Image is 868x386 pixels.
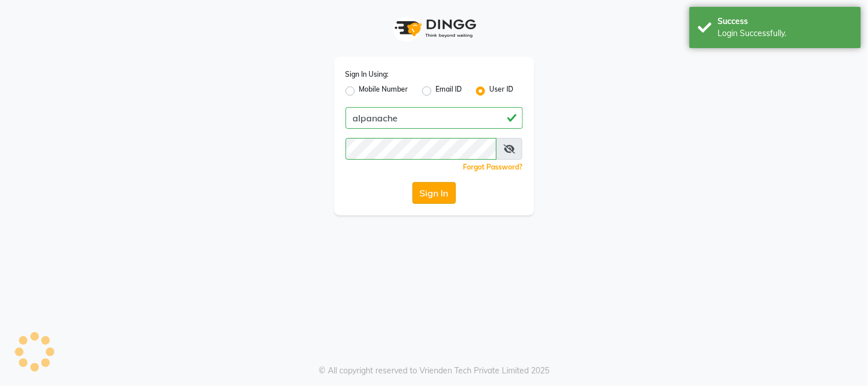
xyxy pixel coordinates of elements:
div: Login Successfully. [718,27,853,40]
div: Success [718,15,853,27]
img: logo1.svg [389,11,480,45]
label: Email ID [436,84,462,98]
label: Sign In Using: [346,69,389,80]
a: Forgot Password? [463,163,523,171]
input: Username [346,107,523,129]
button: Sign In [413,182,456,204]
label: User ID [490,84,514,98]
label: Mobile Number [359,84,409,98]
input: Username [346,138,497,160]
